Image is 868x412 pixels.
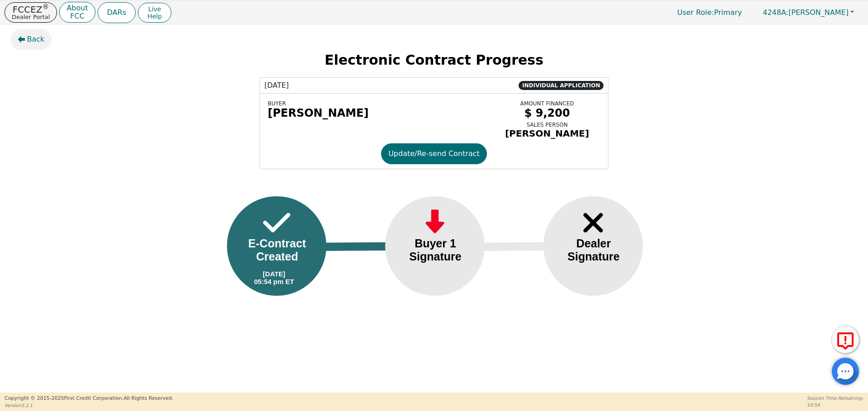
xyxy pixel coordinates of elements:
img: Frame [263,207,290,238]
button: AboutFCC [59,2,95,23]
div: SALES PERSON [494,122,600,128]
sup: ® [42,3,49,11]
div: BUYER [268,100,487,107]
p: 10:54 [807,402,863,408]
img: Frame [421,207,448,238]
button: LiveHelp [138,3,171,23]
button: Update/Re-send Contract [381,143,487,164]
span: INDIVIDUAL APPLICATION [519,81,604,90]
p: Version 3.2.1 [5,402,173,409]
div: Buyer 1 Signature [399,237,472,263]
button: FCCEZ®Dealer Portal [5,2,57,23]
span: Live [147,5,162,13]
span: [DATE] [264,80,289,91]
div: $ 9,200 [494,107,600,119]
button: 4248A:[PERSON_NAME] [753,5,863,19]
img: Frame [580,207,607,238]
div: AMOUNT FINANCED [494,100,600,107]
span: 4248A: [763,8,788,17]
div: [PERSON_NAME] [494,128,600,139]
a: User Role:Primary [668,4,751,21]
div: Dealer Signature [557,237,630,263]
img: Line [472,242,566,251]
div: [PERSON_NAME] [268,107,487,119]
div: [DATE] 05:54 pm ET [254,270,294,285]
h2: Electronic Contract Progress [10,52,858,68]
div: E-Contract Created [241,237,314,263]
span: Back [27,34,45,45]
p: About [66,5,88,12]
p: FCCEZ [12,5,50,14]
span: Help [147,13,162,20]
img: Line [313,242,408,251]
p: Copyright © 2015- 2025 First Credit Corporation. [5,395,173,403]
p: FCC [66,13,88,20]
span: [PERSON_NAME] [763,8,849,17]
p: Primary [668,4,751,21]
p: Session Time Remaining: [807,395,863,402]
button: Report Error to FCC [832,326,859,353]
button: DARs [98,2,136,23]
p: Dealer Portal [12,14,50,20]
span: All Rights Reserved. [123,395,173,401]
button: Back [10,29,52,50]
span: User Role : [677,8,714,17]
